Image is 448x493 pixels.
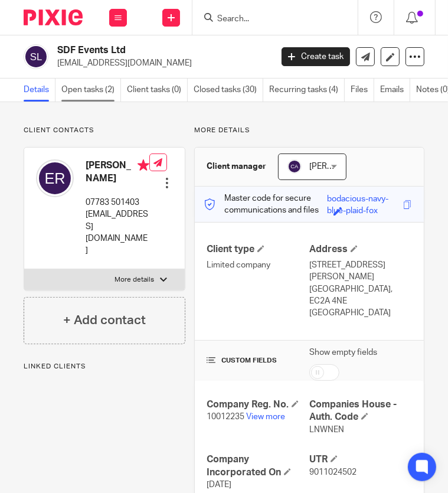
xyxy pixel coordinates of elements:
a: Create task [282,47,350,66]
h2: SDF Events Ltd [57,44,223,57]
span: [DATE] [207,481,231,489]
h4: Company Reg. No. [207,399,309,411]
h4: Address [309,243,412,256]
h4: Company Incorporated On [207,453,309,479]
p: [EMAIL_ADDRESS][DOMAIN_NAME] [86,208,149,256]
h3: Client manager [207,161,266,172]
a: Client tasks (0) [127,79,188,102]
img: svg%3E [36,159,74,197]
h4: CUSTOM FIELDS [207,356,309,365]
p: Linked clients [24,362,185,371]
a: Open tasks (2) [61,79,121,102]
span: LNWNEN [309,426,344,434]
h4: UTR [309,453,412,466]
p: [EMAIL_ADDRESS][DOMAIN_NAME] [57,57,264,69]
span: 9011024502 [309,468,357,476]
h4: + Add contact [63,311,146,329]
a: Details [24,79,55,102]
label: Show empty fields [309,347,377,358]
p: [GEOGRAPHIC_DATA] [309,307,412,319]
img: Pixie [24,9,83,25]
a: Emails [380,79,410,102]
a: Closed tasks (30) [194,79,263,102]
p: 07783 501403 [86,197,149,208]
p: [GEOGRAPHIC_DATA], EC2A 4NE [309,283,412,308]
p: More details [194,126,424,135]
p: Master code for secure communications and files [204,192,327,217]
input: Search [216,14,322,25]
h4: [PERSON_NAME] [86,159,149,185]
p: [STREET_ADDRESS][PERSON_NAME] [309,259,412,283]
h4: Companies House - Auth. Code [309,399,412,424]
h4: Client type [207,243,309,256]
p: Client contacts [24,126,185,135]
span: [PERSON_NAME] [309,162,374,171]
p: Limited company [207,259,309,271]
a: Recurring tasks (4) [269,79,345,102]
img: svg%3E [24,44,48,69]
p: More details [115,275,154,285]
a: View more [246,413,285,421]
img: svg%3E [287,159,302,174]
i: Primary [138,159,149,171]
span: 10012235 [207,413,244,421]
a: Files [351,79,374,102]
div: bodacious-navy-blue-plaid-fox [328,193,400,207]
